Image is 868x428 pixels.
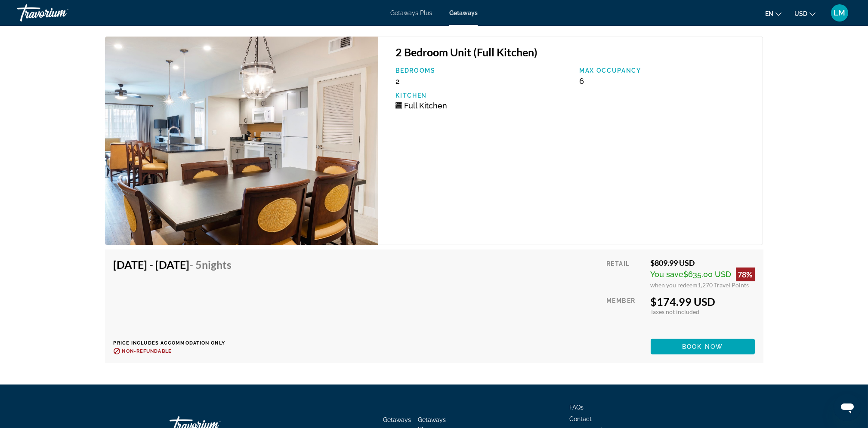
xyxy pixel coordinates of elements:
button: Change language [765,7,782,20]
button: User Menu [828,4,851,22]
span: LM [834,9,846,17]
span: when you redeem [651,281,698,289]
a: Getaways Plus [390,9,432,16]
div: $174.99 USD [651,295,755,308]
span: Nights [202,258,232,271]
span: - 5 [190,258,232,271]
span: $635.00 USD [684,270,732,279]
div: Retail [606,258,644,289]
a: FAQs [570,404,584,411]
span: Full Kitchen [404,101,447,110]
p: Kitchen [395,92,571,99]
span: 1,270 Travel Points [698,281,749,289]
p: Max Occupancy [579,67,754,74]
img: 5945I01X.jpg [105,37,379,245]
h4: [DATE] - [DATE] [114,258,232,271]
a: Getaways [449,9,478,16]
p: Bedrooms [395,67,571,74]
span: 2 [395,77,400,86]
a: Contact [570,416,592,422]
span: USD [794,10,807,17]
a: Travorium [17,2,103,24]
p: Price includes accommodation only [114,340,238,346]
a: Getaways [383,416,411,423]
iframe: Button to launch messaging window [834,394,861,421]
span: Book now [682,343,723,350]
h3: 2 Bedroom Unit (Full Kitchen) [395,46,754,59]
span: Taxes not included [651,308,700,315]
div: 78% [736,268,755,281]
span: Non-refundable [122,348,172,354]
div: Member [606,295,644,333]
span: 6 [579,77,584,86]
span: You save [651,270,684,279]
button: Change currency [794,7,815,20]
span: en [765,10,773,17]
div: $809.99 USD [651,258,755,268]
button: Book now [651,339,755,354]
